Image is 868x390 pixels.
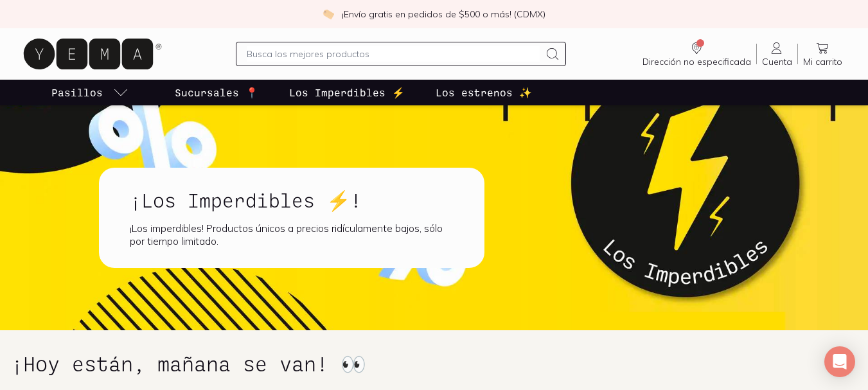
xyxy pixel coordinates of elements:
[637,40,756,67] a: Dirección no especificada
[130,222,454,247] div: ¡Los imperdibles! Productos únicos a precios ridículamente bajos, sólo por tiempo limitado.
[762,56,792,67] span: Cuenta
[436,85,532,100] p: Los estrenos ✨
[803,56,842,67] span: Mi carrito
[642,56,751,67] span: Dirección no especificada
[11,351,857,375] h1: ¡Hoy están, mañana se van! 👀
[130,188,454,211] h1: ¡Los Imperdibles ⚡!
[824,346,855,377] div: Open Intercom Messenger
[49,80,131,105] a: pasillo-todos-link
[172,80,261,105] a: Sucursales 📍
[175,85,258,100] p: Sucursales 📍
[323,8,334,20] img: check
[287,80,407,105] a: Los Imperdibles ⚡️
[757,40,797,67] a: Cuenta
[51,85,103,100] p: Pasillos
[342,8,545,21] p: ¡Envío gratis en pedidos de $500 o más! (CDMX)
[798,40,847,67] a: Mi carrito
[99,168,526,268] a: ¡Los Imperdibles ⚡!¡Los imperdibles! Productos únicos a precios ridículamente bajos, sólo por tie...
[247,46,540,62] input: Busca los mejores productos
[433,80,535,105] a: Los estrenos ✨
[289,85,405,100] p: Los Imperdibles ⚡️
